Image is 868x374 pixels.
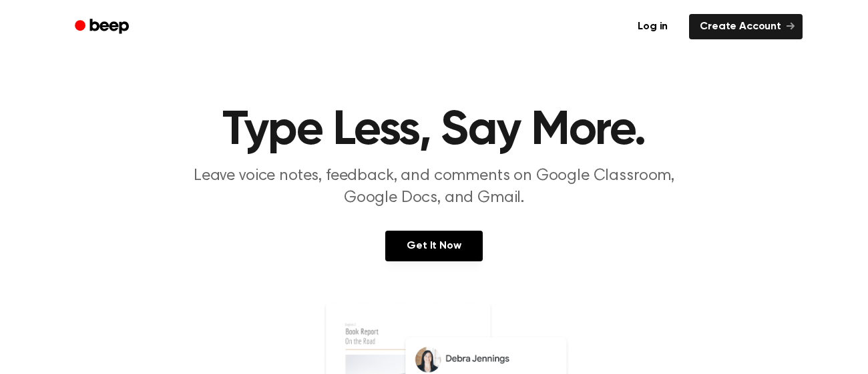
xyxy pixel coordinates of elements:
h1: Type Less, Say More. [92,107,776,155]
a: Get It Now [385,231,482,261]
a: Log in [624,11,681,42]
a: Create Account [689,14,803,39]
a: Beep [65,14,141,40]
p: Leave voice notes, feedback, and comments on Google Classroom, Google Docs, and Gmail. [178,165,690,209]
